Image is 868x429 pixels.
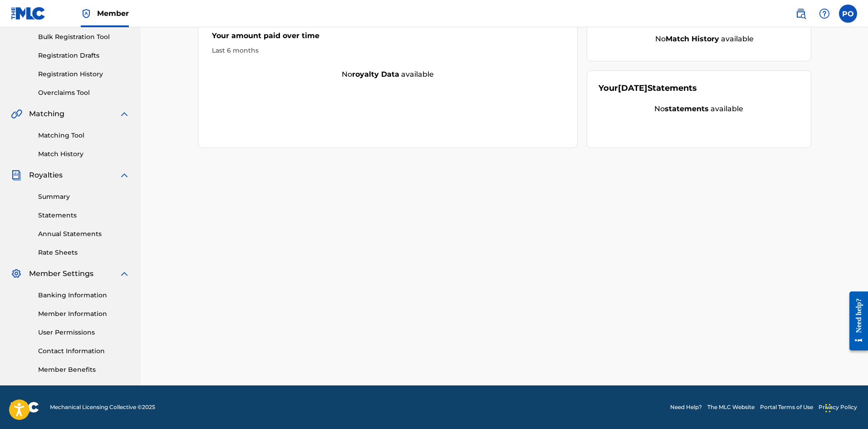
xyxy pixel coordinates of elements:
[11,170,22,181] img: Royalties
[666,35,719,43] strong: Match History
[352,70,399,79] strong: royalty data
[11,402,39,413] img: logo
[839,5,857,23] div: User Menu
[38,291,130,300] a: Banking Information
[38,131,130,140] a: Matching Tool
[38,32,130,42] a: Bulk Registration Tool
[38,88,130,98] a: Overclaims Tool
[819,8,830,19] img: help
[38,51,130,60] a: Registration Drafts
[38,149,130,159] a: Match History
[795,8,806,19] img: search
[29,268,93,279] span: Member Settings
[38,211,130,220] a: Statements
[212,46,564,55] div: Last 6 months
[38,328,130,337] a: User Permissions
[212,30,564,46] div: Your amount paid over time
[760,403,813,411] a: Portal Terms of Use
[843,285,868,358] iframe: Resource Center
[38,309,130,319] a: Member Information
[29,108,64,119] span: Matching
[38,346,130,356] a: Contact Information
[38,69,130,79] a: Registration History
[792,5,810,23] a: Public Search
[819,403,857,411] a: Privacy Policy
[598,104,799,114] div: No available
[610,34,799,44] div: No available
[38,365,130,375] a: Member Benefits
[11,268,22,279] img: Member Settings
[119,170,130,181] img: expand
[119,108,130,119] img: expand
[38,248,130,257] a: Rate Sheets
[665,104,709,113] strong: statements
[38,229,130,239] a: Annual Statements
[11,7,46,20] img: MLC Logo
[50,403,155,411] span: Mechanical Licensing Collective © 2025
[823,385,868,429] iframe: Chat Widget
[38,192,130,202] a: Summary
[97,8,129,19] span: Member
[198,69,578,80] div: No available
[81,8,92,19] img: Top Rightsholder
[825,394,831,422] div: Drag
[11,108,22,119] img: Matching
[707,403,755,411] a: The MLC Website
[119,268,130,279] img: expand
[598,82,697,94] div: Your Statements
[618,83,647,93] span: [DATE]
[815,5,834,23] div: Help
[670,403,702,411] a: Need Help?
[29,170,63,181] span: Royalties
